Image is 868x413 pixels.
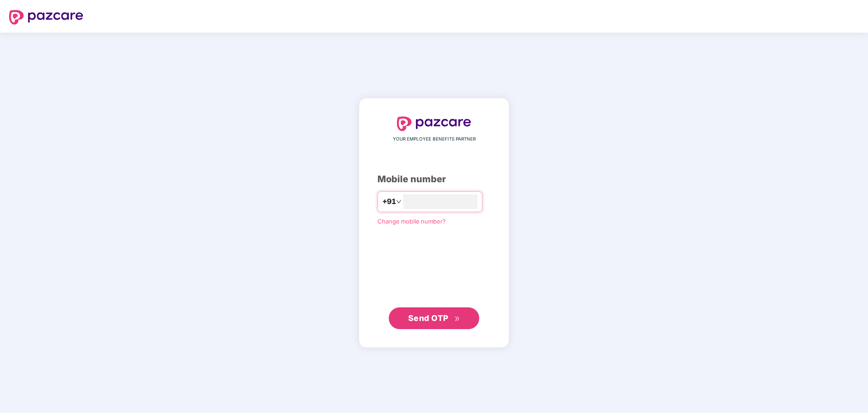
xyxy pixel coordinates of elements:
[393,136,476,143] span: YOUR EMPLOYEE BENEFITS PARTNER
[382,196,396,207] span: +91
[454,316,460,322] span: double-right
[396,199,401,204] span: down
[389,307,479,329] button: Send OTPdouble-right
[397,117,471,131] img: logo
[377,172,491,186] div: Mobile number
[408,313,448,323] span: Send OTP
[377,218,446,225] a: Change mobile number?
[9,10,83,24] img: logo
